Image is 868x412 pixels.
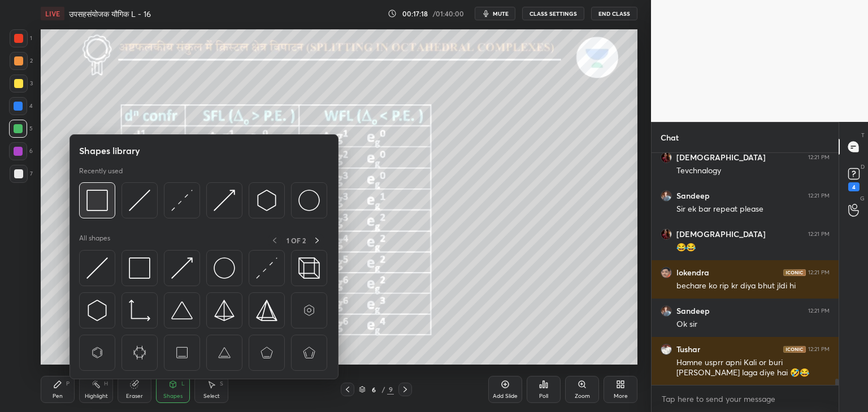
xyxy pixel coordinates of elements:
[591,7,637,20] button: End Class
[287,236,306,245] p: 1 OF 2
[522,7,584,20] button: CLASS SETTINGS
[171,300,193,321] img: svg+xml;charset=utf-8,%3Csvg%20xmlns%3D%22http%3A%2F%2Fwww.w3.org%2F2000%2Fsvg%22%20width%3D%2238...
[104,381,108,387] div: H
[614,393,628,399] div: More
[126,393,143,399] div: Eraser
[808,192,830,199] div: 12:21 PM
[163,393,183,399] div: Shapes
[9,97,33,115] div: 4
[181,381,185,387] div: L
[129,190,150,211] img: svg+xml;charset=utf-8,%3Csvg%20xmlns%3D%22http%3A%2F%2Fwww.w3.org%2F2000%2Fsvg%22%20width%3D%2230...
[214,257,235,279] img: svg+xml;charset=utf-8,%3Csvg%20xmlns%3D%22http%3A%2F%2Fwww.w3.org%2F2000%2Fsvg%22%20width%3D%2236...
[661,152,672,163] img: 3
[171,257,193,279] img: svg+xml;charset=utf-8,%3Csvg%20xmlns%3D%22http%3A%2F%2Fwww.w3.org%2F2000%2Fsvg%22%20width%3D%2230...
[808,154,830,161] div: 12:21 PM
[298,342,320,363] img: svg+xml;charset=utf-8,%3Csvg%20xmlns%3D%22http%3A%2F%2Fwww.w3.org%2F2000%2Fsvg%22%20width%3D%2265...
[85,393,108,399] div: Highlight
[860,194,865,203] p: G
[214,190,235,211] img: svg+xml;charset=utf-8,%3Csvg%20xmlns%3D%22http%3A%2F%2Fwww.w3.org%2F2000%2Fsvg%22%20width%3D%2230...
[298,257,320,279] img: svg+xml;charset=utf-8,%3Csvg%20xmlns%3D%22http%3A%2F%2Fwww.w3.org%2F2000%2Fsvg%22%20width%3D%2235...
[861,163,865,171] p: D
[256,342,277,363] img: svg+xml;charset=utf-8,%3Csvg%20xmlns%3D%22http%3A%2F%2Fwww.w3.org%2F2000%2Fsvg%22%20width%3D%2265...
[676,152,766,163] h6: [DEMOGRAPHIC_DATA]
[10,74,33,93] div: 3
[129,342,150,363] img: svg+xml;charset=utf-8,%3Csvg%20xmlns%3D%22http%3A%2F%2Fwww.w3.org%2F2000%2Fsvg%22%20width%3D%2265...
[214,342,235,363] img: svg+xml;charset=utf-8,%3Csvg%20xmlns%3D%22http%3A%2F%2Fwww.w3.org%2F2000%2Fsvg%22%20width%3D%2265...
[79,234,110,248] p: All shapes
[676,344,700,354] h6: Tushar
[298,300,320,321] img: svg+xml;charset=utf-8,%3Csvg%20xmlns%3D%22http%3A%2F%2Fwww.w3.org%2F2000%2Fsvg%22%20width%3D%2265...
[9,142,33,160] div: 6
[10,29,32,47] div: 1
[256,300,277,321] img: svg+xml;charset=utf-8,%3Csvg%20xmlns%3D%22http%3A%2F%2Fwww.w3.org%2F2000%2Fsvg%22%20width%3D%2234...
[539,393,548,399] div: Poll
[475,7,515,20] button: mute
[41,7,64,20] div: LIVE
[256,190,277,211] img: svg+xml;charset=utf-8,%3Csvg%20xmlns%3D%22http%3A%2F%2Fwww.w3.org%2F2000%2Fsvg%22%20width%3D%2230...
[676,242,830,253] div: 😂😂
[86,257,108,279] img: svg+xml;charset=utf-8,%3Csvg%20xmlns%3D%22http%3A%2F%2Fwww.w3.org%2F2000%2Fsvg%22%20width%3D%2230...
[79,166,123,176] p: Recently used
[676,306,710,316] h6: Sandeep
[381,386,385,393] div: /
[676,165,830,177] div: Tevchnalogy
[66,381,70,387] div: P
[86,190,108,211] img: svg+xml;charset=utf-8,%3Csvg%20xmlns%3D%22http%3A%2F%2Fwww.w3.org%2F2000%2Fsvg%22%20width%3D%2234...
[808,346,830,353] div: 12:21 PM
[661,305,672,317] img: 2b237c815c374a16bfeb2c421d3abc60.jpg
[676,204,830,215] div: Sir ek bar repeat please
[493,393,518,399] div: Add Slide
[493,10,509,17] span: mute
[575,393,590,399] div: Zoom
[676,280,830,292] div: bechare ko rip kr diya bhut jldi hi
[661,229,672,240] img: 3
[203,393,220,399] div: Select
[298,190,320,211] img: svg+xml;charset=utf-8,%3Csvg%20xmlns%3D%22http%3A%2F%2Fwww.w3.org%2F2000%2Fsvg%22%20width%3D%2236...
[652,153,839,385] div: grid
[661,344,672,355] img: 2d701adf2a7247aeaa0018d173690177.jpg
[387,384,394,395] div: 9
[808,308,830,314] div: 12:21 PM
[10,52,33,70] div: 2
[808,231,830,238] div: 12:21 PM
[661,190,672,201] img: 2b237c815c374a16bfeb2c421d3abc60.jpg
[171,190,193,211] img: svg+xml;charset=utf-8,%3Csvg%20xmlns%3D%22http%3A%2F%2Fwww.w3.org%2F2000%2Fsvg%22%20width%3D%2230...
[220,381,223,387] div: S
[214,300,235,321] img: svg+xml;charset=utf-8,%3Csvg%20xmlns%3D%22http%3A%2F%2Fwww.w3.org%2F2000%2Fsvg%22%20width%3D%2234...
[676,191,710,201] h6: Sandeep
[69,8,151,19] h4: उपसहसंयोजक यौगिक L - 16
[129,257,150,279] img: svg+xml;charset=utf-8,%3Csvg%20xmlns%3D%22http%3A%2F%2Fwww.w3.org%2F2000%2Fsvg%22%20width%3D%2234...
[79,144,140,157] h5: Shapes library
[129,300,150,321] img: svg+xml;charset=utf-8,%3Csvg%20xmlns%3D%22http%3A%2F%2Fwww.w3.org%2F2000%2Fsvg%22%20width%3D%2233...
[861,131,865,139] p: T
[368,386,379,393] div: 6
[652,122,688,152] p: Chat
[808,269,830,276] div: 12:21 PM
[171,342,193,363] img: svg+xml;charset=utf-8,%3Csvg%20xmlns%3D%22http%3A%2F%2Fwww.w3.org%2F2000%2Fsvg%22%20width%3D%2265...
[9,120,33,138] div: 5
[10,165,33,183] div: 7
[256,257,277,279] img: svg+xml;charset=utf-8,%3Csvg%20xmlns%3D%22http%3A%2F%2Fwww.w3.org%2F2000%2Fsvg%22%20width%3D%2230...
[676,319,830,330] div: Ok sir
[86,342,108,363] img: svg+xml;charset=utf-8,%3Csvg%20xmlns%3D%22http%3A%2F%2Fwww.w3.org%2F2000%2Fsvg%22%20width%3D%2265...
[848,182,860,191] div: 4
[783,269,806,276] img: iconic-dark.1390631f.png
[676,229,766,239] h6: [DEMOGRAPHIC_DATA]
[53,393,63,399] div: Pen
[783,346,806,353] img: iconic-dark.1390631f.png
[661,267,672,278] img: 17963b32a8114a8eaca756b508a36ab1.jpg
[676,268,709,278] h6: lokendra
[86,300,108,321] img: svg+xml;charset=utf-8,%3Csvg%20xmlns%3D%22http%3A%2F%2Fwww.w3.org%2F2000%2Fsvg%22%20width%3D%2230...
[676,357,830,379] div: Hamne usprr apni Kali or buri [PERSON_NAME] laga diye hai 🤣😂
